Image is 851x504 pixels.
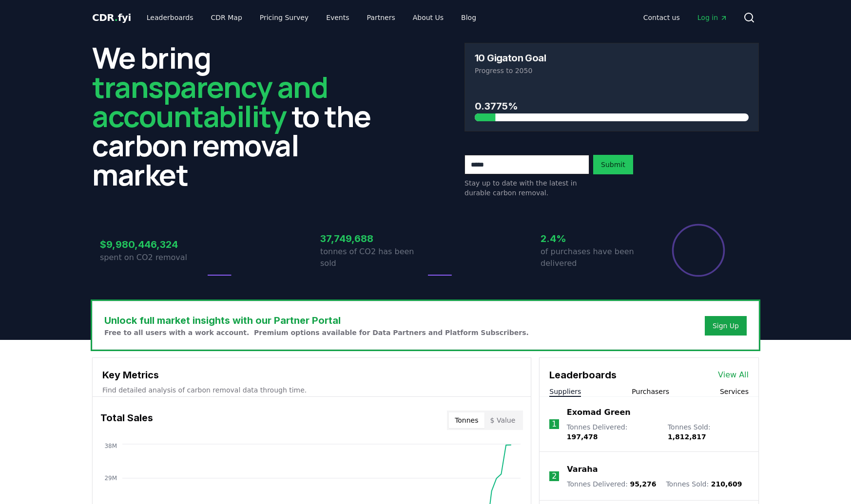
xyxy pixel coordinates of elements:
h3: Key Metrics [102,368,521,382]
span: . [115,12,118,23]
a: Log in [690,9,735,26]
span: 95,276 [630,480,656,488]
span: 210,609 [711,480,742,488]
a: About Us [405,9,451,26]
p: Tonnes Sold : [666,479,742,489]
a: Blog [453,9,484,26]
a: Contact us [636,9,688,26]
h3: 37,749,688 [320,231,425,246]
p: of purchases have been delivered [541,246,646,269]
p: Free to all users with a work account. Premium options available for Data Partners and Platform S... [104,328,529,337]
button: Services [720,387,749,396]
span: transparency and accountability [92,67,328,136]
button: Submit [593,155,633,174]
span: 1,812,817 [668,433,706,441]
a: CDR.fyi [92,11,131,24]
a: Pricing Survey [252,9,316,26]
nav: Main [636,9,735,26]
span: Log in [697,13,728,22]
p: Tonnes Delivered : [567,422,658,442]
button: Tonnes [449,412,484,428]
tspan: 38M [104,443,117,449]
h3: 0.3775% [475,99,749,113]
a: CDR Map [203,9,250,26]
h3: $9,980,446,324 [100,237,205,252]
a: Leaderboards [139,9,201,26]
h3: Leaderboards [549,368,617,382]
h2: We bring to the carbon removal market [92,43,387,189]
span: 197,478 [567,433,598,441]
a: View All [718,369,749,381]
p: spent on CO2 removal [100,252,205,263]
p: Find detailed analysis of carbon removal data through time. [102,385,521,395]
h3: 10 Gigaton Goal [475,53,546,63]
h3: Unlock full market insights with our Partner Portal [104,313,529,328]
a: Partners [359,9,403,26]
tspan: 29M [104,475,117,482]
h3: 2.4% [541,231,646,246]
nav: Main [139,9,484,26]
button: Sign Up [705,316,747,336]
p: tonnes of CO2 has been sold [320,246,425,269]
button: Suppliers [549,387,581,396]
p: Stay up to date with the latest in durable carbon removal. [464,178,589,198]
a: Events [318,9,357,26]
p: 2 [552,470,557,482]
p: Tonnes Delivered : [567,479,656,489]
a: Varaha [567,464,598,475]
a: Sign Up [713,321,739,331]
p: 1 [552,418,557,430]
span: CDR fyi [92,12,131,23]
p: Progress to 2050 [475,66,749,75]
h3: Total Sales [100,411,153,430]
a: Exomad Green [567,407,631,418]
button: $ Value [484,412,522,428]
button: Purchasers [632,387,669,396]
div: Percentage of sales delivered [671,223,726,278]
p: Tonnes Sold : [668,422,749,442]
